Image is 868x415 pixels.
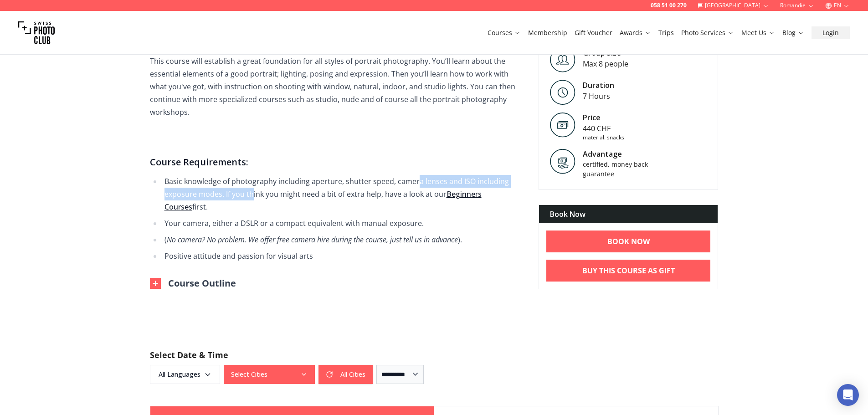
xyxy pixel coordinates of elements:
[164,189,482,212] a: Beginners Courses
[488,28,521,37] a: Courses
[738,26,779,39] button: Meet Us
[546,231,711,253] a: BOOK NOW
[550,113,575,138] img: Price
[583,123,624,134] div: 440 CHF
[812,26,850,39] button: Login
[655,26,678,39] button: Trips
[583,80,614,91] div: Duration
[150,365,220,384] button: All Languages
[528,28,567,37] a: Membership
[224,365,315,384] button: Select Cities
[524,26,571,39] button: Membership
[150,348,719,361] h2: Select Date & Time
[318,365,373,384] button: All Cities
[546,260,711,282] a: Buy This Course As Gift
[150,278,161,289] img: Outline Close
[162,233,524,246] li: ( ).
[651,2,687,9] a: 058 51 00 270
[151,366,219,383] span: All Languages
[779,26,808,39] button: Blog
[539,205,718,224] div: Book Now
[167,235,458,245] em: No camera? No problem. We offer free camera hire during the course, just tell us in advance
[583,91,614,102] div: 7 Hours
[583,134,624,142] div: material. snacks
[681,28,734,37] a: Photo Services
[782,28,804,37] a: Blog
[150,55,524,118] p: This course will establish a great foundation for all styles of portrait photography. You’ll lear...
[484,26,524,39] button: Courses
[162,175,524,213] li: Basic knowledge of photography including aperture, shutter speed, camera lenses and ISO including...
[18,15,55,51] img: Swiss photo club
[575,28,612,37] a: Gift Voucher
[583,113,624,123] div: Price
[550,48,575,73] img: Level
[550,149,575,174] img: Advantage
[837,384,859,406] div: Open Intercom Messenger
[583,160,660,179] div: certified, money back guarantee
[583,59,628,70] div: Max 8 people
[550,80,575,105] img: Level
[583,149,660,160] div: Advantage
[571,26,616,39] button: Gift Voucher
[658,28,674,37] a: Trips
[150,155,524,169] h3: Course Requirements:
[620,28,651,37] a: Awards
[607,236,650,247] b: BOOK NOW
[162,217,524,230] li: Your camera, either a DSLR or a compact equivalent with manual exposure.
[582,266,675,277] b: Buy This Course As Gift
[616,26,655,39] button: Awards
[162,250,524,262] li: Positive attitude and passion for visual arts
[678,26,738,39] button: Photo Services
[150,277,236,290] button: Course Outline
[741,28,775,37] a: Meet Us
